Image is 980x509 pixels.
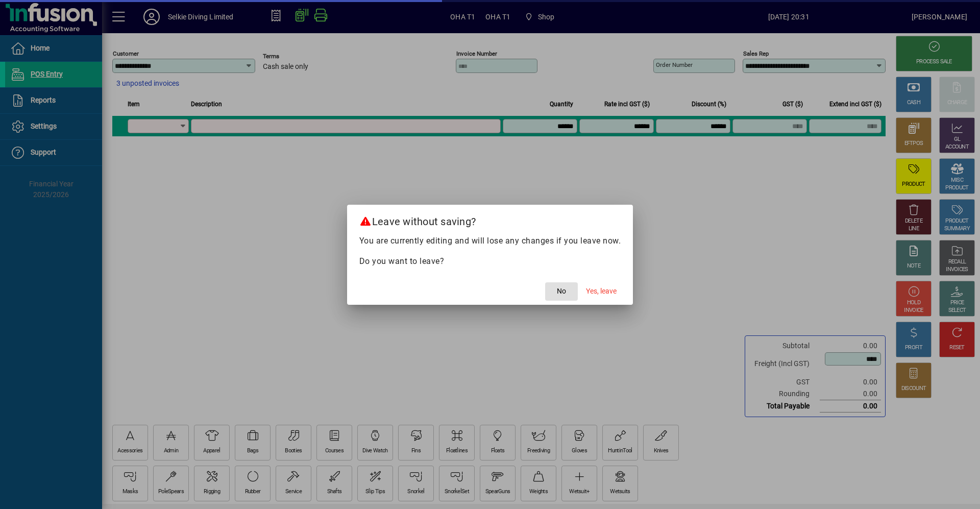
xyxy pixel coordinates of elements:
span: Yes, leave [586,286,617,297]
button: Yes, leave [582,282,621,301]
p: You are currently editing and will lose any changes if you leave now. [359,235,621,247]
h2: Leave without saving? [347,205,633,234]
p: Do you want to leave? [359,255,621,268]
span: No [557,286,566,297]
button: No [545,282,578,301]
